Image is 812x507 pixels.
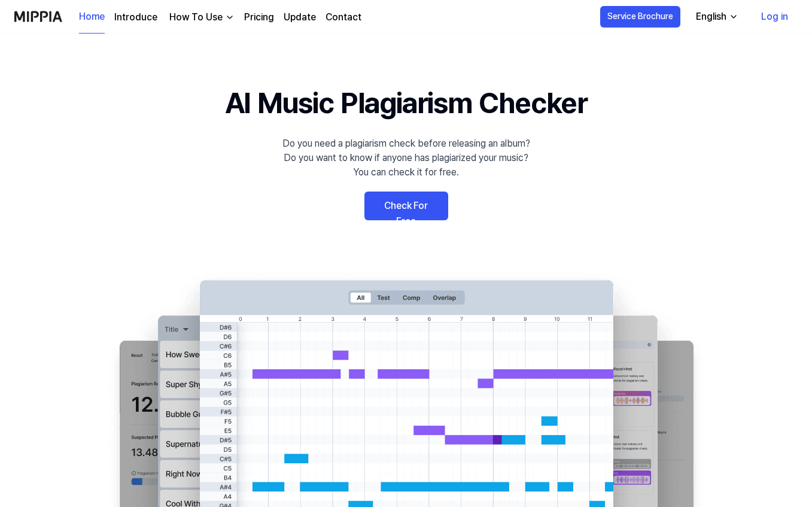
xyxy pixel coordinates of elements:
[225,13,235,22] img: down
[326,10,361,25] a: Contact
[244,10,274,25] a: Pricing
[167,10,235,25] button: How To Use
[364,192,448,220] a: Check For Free
[114,10,157,25] a: Introduce
[686,5,746,29] button: English
[225,81,587,125] h1: AI Music Plagiarism Checker
[284,10,316,25] a: Update
[79,1,105,34] a: Home
[600,6,680,28] button: Service Brochure
[694,10,729,24] div: English
[167,10,225,25] div: How To Use
[282,136,530,180] div: Do you need a plagiarism check before releasing an album? Do you want to know if anyone has plagi...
